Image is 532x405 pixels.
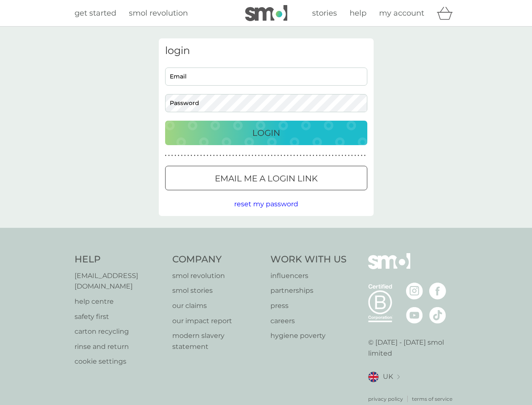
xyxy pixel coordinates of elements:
[358,154,359,158] p: ●
[332,154,334,158] p: ●
[265,154,266,158] p: ●
[75,356,164,367] a: cookie settings
[75,311,164,322] p: safety first
[172,316,262,327] a: our impact report
[226,154,227,158] p: ●
[223,154,225,158] p: ●
[252,126,280,140] p: Login
[251,154,253,158] p: ●
[270,316,347,327] a: careers
[322,154,324,158] p: ●
[197,154,199,158] p: ●
[406,283,423,300] img: visit the smol Instagram page
[348,154,350,158] p: ●
[239,154,241,158] p: ●
[215,172,318,185] p: Email me a login link
[245,154,247,158] p: ●
[165,45,367,57] h3: login
[210,154,211,158] p: ●
[75,7,116,19] a: get started
[178,154,179,158] p: ●
[412,395,452,403] a: terms of service
[194,154,195,158] p: ●
[354,154,356,158] p: ●
[270,330,347,341] a: hygiene poverty
[397,375,400,379] img: select a new location
[203,154,205,158] p: ●
[191,154,192,158] p: ●
[368,253,410,282] img: smol
[268,154,270,158] p: ●
[181,154,183,158] p: ●
[234,200,298,208] span: reset my password
[129,8,188,18] span: smol revolution
[75,341,164,352] a: rinse and return
[271,154,273,158] p: ●
[406,307,423,324] img: visit the smol Youtube page
[294,154,295,158] p: ●
[303,154,305,158] p: ●
[310,154,311,158] p: ●
[368,337,458,359] p: © [DATE] - [DATE] smol limited
[364,154,366,158] p: ●
[172,300,262,311] a: our claims
[329,154,330,158] p: ●
[165,154,167,158] p: ●
[312,7,337,19] a: stories
[342,154,343,158] p: ●
[213,154,215,158] p: ●
[75,296,164,307] a: help centre
[335,154,337,158] p: ●
[235,154,237,158] p: ●
[270,300,347,311] a: press
[274,154,276,158] p: ●
[129,7,188,19] a: smol revolution
[300,154,302,158] p: ●
[258,154,260,158] p: ●
[383,371,393,382] span: UK
[234,199,298,210] button: reset my password
[171,154,173,158] p: ●
[351,154,353,158] p: ●
[319,154,321,158] p: ●
[316,154,318,158] p: ●
[233,154,234,158] p: ●
[368,372,379,382] img: UK flag
[270,285,347,296] a: partnerships
[187,154,189,158] p: ●
[350,7,366,19] a: help
[75,253,164,266] h4: Help
[172,270,262,281] a: smol revolution
[255,154,257,158] p: ●
[245,5,287,21] img: smol
[172,285,262,296] a: smol stories
[270,270,347,281] a: influencers
[165,121,367,145] button: Login
[242,154,244,158] p: ●
[75,326,164,337] a: carton recycling
[338,154,340,158] p: ●
[361,154,363,158] p: ●
[312,8,337,18] span: stories
[379,7,424,19] a: my account
[368,395,403,403] a: privacy policy
[277,154,279,158] p: ●
[172,330,262,352] a: modern slavery statement
[297,154,298,158] p: ●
